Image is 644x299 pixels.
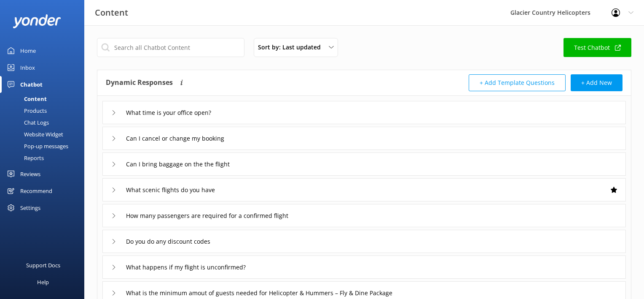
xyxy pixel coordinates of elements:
div: Recommend [20,182,52,199]
div: Chat Logs [5,117,49,128]
div: Help [37,274,49,291]
div: Inbox [20,59,35,76]
div: Products [5,105,47,117]
div: Settings [20,199,40,216]
h3: Content [95,6,128,19]
div: Home [20,42,36,59]
span: Sort by: Last updated [258,43,326,52]
h4: Dynamic Responses [106,74,173,91]
a: Products [5,105,84,117]
div: Chatbot [20,76,43,93]
a: Reports [5,152,84,164]
button: + Add New [571,74,623,91]
div: Reviews [20,166,40,182]
a: Pop-up messages [5,140,84,152]
div: Support Docs [26,257,60,274]
a: Chat Logs [5,117,84,128]
a: Test Chatbot [563,38,631,57]
img: yonder-white-logo.png [13,14,61,28]
div: Website Widget [5,128,63,140]
a: Website Widget [5,128,84,140]
div: Reports [5,152,44,164]
a: Content [5,93,84,105]
input: Search all Chatbot Content [97,38,244,57]
div: Pop-up messages [5,140,68,152]
button: + Add Template Questions [469,74,566,91]
div: Content [5,93,47,105]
